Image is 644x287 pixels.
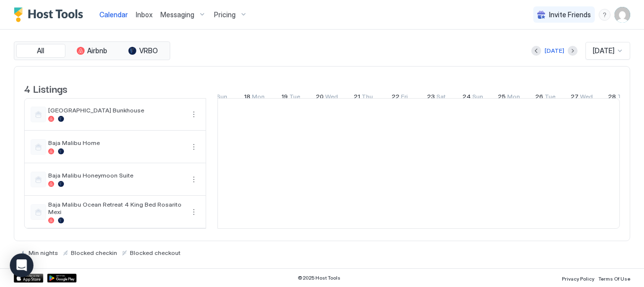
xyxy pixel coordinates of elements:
[71,249,117,256] span: Blocked checkin
[562,273,594,283] a: Privacy Policy
[252,93,265,103] span: Mon
[496,91,523,105] a: May 25, 2026
[354,93,361,103] span: 21
[425,91,448,105] a: May 23, 2026
[188,174,200,185] button: More options
[48,107,184,114] span: [GEOGRAPHIC_DATA] Bunkhouse
[617,93,629,103] span: Thu
[139,46,158,55] span: VRBO
[188,141,200,153] div: menu
[362,93,373,103] span: Thu
[533,91,558,105] a: May 26, 2026
[569,91,596,105] a: May 27, 2026
[608,93,616,103] span: 28
[48,201,184,215] span: Baja Malibu Ocean Retreat 4 King Bed Rosarito Mexi
[67,44,117,58] button: Airbnb
[214,10,236,19] span: Pricing
[599,9,611,21] div: menu
[48,139,184,146] span: Baja Malibu Home
[549,10,591,19] span: Invite Friends
[14,274,43,283] a: App Store
[24,81,67,96] span: 4 Listings
[188,174,200,185] div: menu
[14,7,88,22] a: Host Tools Logo
[279,91,303,105] a: May 19, 2026
[531,46,541,56] button: Previous month
[99,9,128,20] a: Calendar
[14,41,170,60] div: tab-group
[188,141,200,153] button: More options
[581,93,593,103] span: Wed
[571,93,579,103] span: 27
[37,46,45,55] span: All
[29,249,58,256] span: Min nights
[281,93,288,103] span: 19
[462,93,471,103] span: 24
[188,206,200,218] button: More options
[119,44,168,58] button: VRBO
[130,249,181,256] span: Blocked checkout
[472,93,483,103] span: Sun
[508,93,521,103] span: Mon
[216,93,227,103] span: Sun
[88,46,108,55] span: Airbnb
[562,276,594,282] span: Privacy Policy
[314,91,341,105] a: May 20, 2026
[401,93,408,103] span: Fri
[289,93,300,103] span: Tue
[10,253,33,277] div: Open Intercom Messenger
[606,91,631,105] a: May 28, 2026
[392,93,400,103] span: 22
[99,10,128,19] span: Calendar
[136,10,153,19] span: Inbox
[244,93,250,103] span: 18
[598,273,630,283] a: Terms Of Use
[298,275,341,281] span: © 2025 Host Tools
[598,276,630,282] span: Terms Of Use
[47,274,77,283] a: Google Play Store
[545,46,564,55] div: [DATE]
[136,9,153,20] a: Inbox
[593,46,614,55] span: [DATE]
[326,93,338,103] span: Wed
[390,91,411,105] a: May 22, 2026
[568,46,578,56] button: Next month
[545,93,556,103] span: Tue
[188,206,200,218] div: menu
[543,45,566,57] button: [DATE]
[536,93,544,103] span: 26
[427,93,435,103] span: 23
[206,91,230,105] a: May 17, 2026
[460,91,486,105] a: May 24, 2026
[48,172,184,179] span: Baja Malibu Honeymoon Suite
[242,91,267,105] a: May 18, 2026
[498,93,506,103] span: 25
[352,91,376,105] a: May 21, 2026
[160,10,194,19] span: Messaging
[316,93,324,103] span: 20
[436,93,446,103] span: Sat
[614,7,630,23] div: User profile
[188,108,200,120] div: menu
[16,44,65,58] button: All
[188,108,200,120] button: More options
